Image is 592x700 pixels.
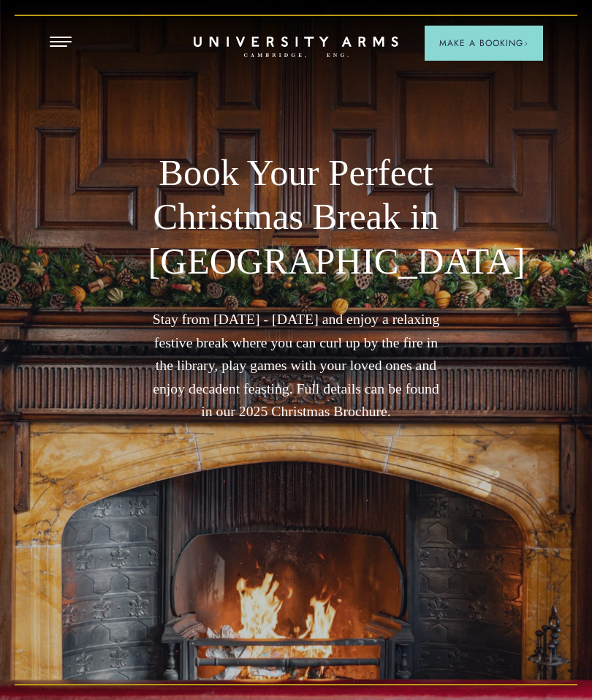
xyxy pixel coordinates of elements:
button: Make a BookingArrow icon [425,26,543,61]
img: Arrow icon [523,41,528,46]
button: Open Menu [50,37,72,48]
span: Make a Booking [439,37,528,50]
p: Stay from [DATE] - [DATE] and enjoy a relaxing festive break where you can curl up by the fire in... [148,308,444,424]
h1: Book Your Perfect Christmas Break in [GEOGRAPHIC_DATA] [148,151,444,283]
a: Home [194,37,398,59]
